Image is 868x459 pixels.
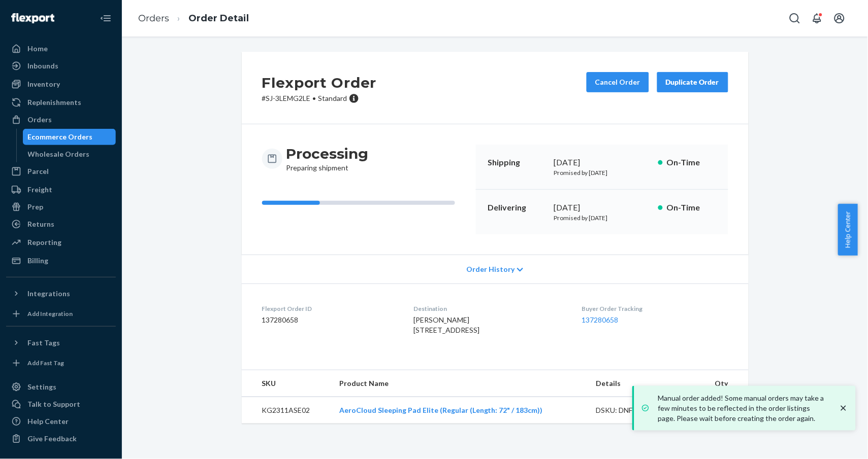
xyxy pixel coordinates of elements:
[27,382,56,392] div: Settings
[6,253,116,269] a: Billing
[23,146,116,162] a: Wholesale Orders
[6,379,116,395] a: Settings
[27,115,52,125] div: Orders
[130,4,257,33] ol: breadcrumbs
[700,370,749,397] th: Qty
[27,289,70,299] div: Integrations
[6,216,116,232] a: Returns
[582,304,728,313] dt: Buyer Order Tracking
[23,129,116,145] a: Ecommerce Orders
[588,370,700,397] th: Details
[839,403,849,413] svg: close toast
[27,256,48,266] div: Billing
[6,94,116,111] a: Replenishments
[6,58,116,74] a: Inbounds
[27,44,48,54] div: Home
[807,8,827,28] button: Open notifications
[6,396,116,412] a: Talk to Support
[466,264,515,274] span: Order History
[785,8,805,28] button: Open Search Box
[488,202,546,214] p: Delivering
[262,304,398,313] dt: Flexport Order ID
[11,13,54,23] img: Flexport logo
[286,145,369,163] h3: Processing
[286,145,369,173] div: Preparing shipment
[6,234,116,251] a: Reporting
[339,406,543,414] a: AeroCloud Sleeping Pad Elite (Regular (Length: 72" / 183cm))
[27,309,73,318] div: Add Integration
[6,41,116,57] a: Home
[658,393,828,423] p: Manual order added! Some manual orders may take a few minutes to be reflected in the order listin...
[6,355,116,371] a: Add Fast Tag
[838,204,858,256] button: Help Center
[242,397,331,424] td: KG2311ASE02
[27,61,58,71] div: Inbounds
[587,72,649,92] button: Cancel Order
[6,199,116,215] a: Prep
[554,202,650,214] div: [DATE]
[188,13,249,24] a: Order Detail
[6,112,116,128] a: Orders
[582,315,618,324] a: 137280658
[554,168,650,177] p: Promised by [DATE]
[27,338,60,348] div: Fast Tags
[27,185,52,195] div: Freight
[6,163,116,180] a: Parcel
[6,335,116,351] button: Fast Tags
[27,219,54,229] div: Returns
[28,149,90,159] div: Wholesale Orders
[95,8,116,28] button: Close Navigation
[6,306,116,322] a: Add Integration
[829,8,850,28] button: Open account menu
[28,132,93,142] div: Ecommerce Orders
[331,370,588,397] th: Product Name
[6,286,116,302] button: Integrations
[27,416,69,427] div: Help Center
[554,157,650,168] div: [DATE]
[6,431,116,447] button: Give Feedback
[262,93,377,103] p: # SJ-3LEMG2LE
[318,94,347,102] span: Standard
[554,214,650,222] p: Promised by [DATE]
[6,76,116,92] a: Inventory
[27,237,61,248] div: Reporting
[6,182,116,198] a: Freight
[313,94,316,102] span: •
[27,202,43,212] div: Prep
[27,97,81,108] div: Replenishments
[27,399,80,409] div: Talk to Support
[262,72,377,93] h2: Flexport Order
[138,13,169,24] a: Orders
[667,157,716,168] p: On-Time
[27,359,64,367] div: Add Fast Tag
[488,157,546,168] p: Shipping
[6,413,116,430] a: Help Center
[262,315,398,325] dd: 137280658
[242,370,331,397] th: SKU
[27,434,77,444] div: Give Feedback
[27,79,60,89] div: Inventory
[414,304,565,313] dt: Destination
[657,72,728,92] button: Duplicate Order
[414,315,480,334] span: [PERSON_NAME] [STREET_ADDRESS]
[27,166,49,176] div: Parcel
[666,77,720,87] div: Duplicate Order
[596,405,692,415] div: DSKU: DNFHXHGHHDF
[667,202,716,214] p: On-Time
